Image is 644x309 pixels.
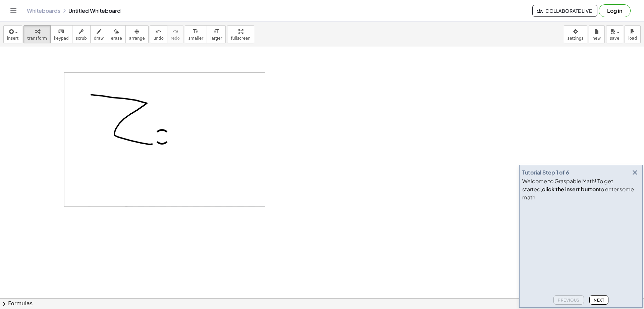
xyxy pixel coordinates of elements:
span: fullscreen [231,36,250,41]
span: keypad [54,36,69,41]
span: scrub [76,36,87,41]
span: larger [210,36,222,41]
button: transform [23,25,51,43]
div: Tutorial Step 1 of 6 [522,168,569,177]
button: format_sizesmaller [185,25,207,43]
span: undo [154,36,164,41]
span: redo [171,36,180,41]
span: smaller [189,36,203,41]
i: format_size [213,28,219,36]
button: load [625,25,641,43]
span: arrange [129,36,145,41]
span: save [610,36,619,41]
button: insert [3,25,22,43]
span: new [592,36,601,41]
button: arrange [125,25,149,43]
span: Next [594,298,604,303]
i: redo [172,28,178,36]
button: draw [90,25,108,43]
button: Toggle navigation [8,5,19,16]
button: redoredo [167,25,183,43]
i: format_size [193,28,199,36]
button: scrub [72,25,91,43]
button: fullscreen [227,25,254,43]
span: settings [568,36,584,41]
span: draw [94,36,104,41]
button: Log in [599,4,631,17]
button: new [589,25,605,43]
a: Whiteboards [27,7,60,14]
button: Collaborate Live [532,5,597,17]
button: undoundo [150,25,167,43]
span: Collaborate Live [538,8,592,14]
span: insert [7,36,18,41]
button: settings [564,25,587,43]
button: keyboardkeypad [50,25,72,43]
span: load [628,36,637,41]
b: click the insert button [542,186,599,193]
i: keyboard [58,28,64,36]
button: save [606,25,623,43]
button: Next [589,295,608,305]
button: format_sizelarger [207,25,226,43]
div: Welcome to Graspable Math! To get started, to enter some math. [522,177,640,201]
i: undo [155,28,162,36]
button: erase [107,25,125,43]
span: erase [111,36,122,41]
span: transform [27,36,47,41]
